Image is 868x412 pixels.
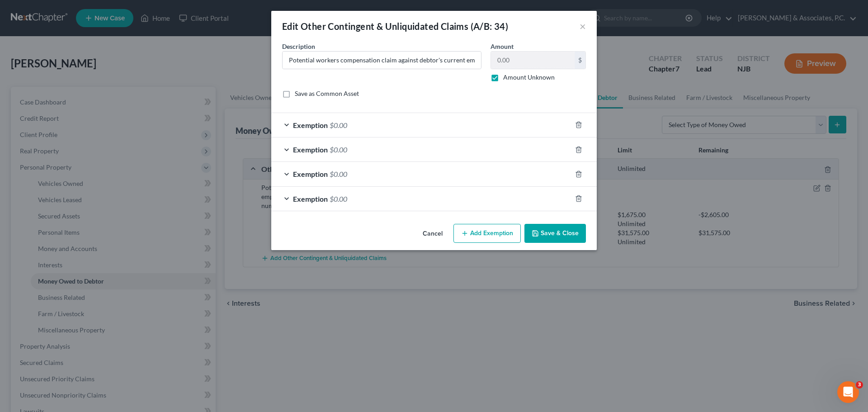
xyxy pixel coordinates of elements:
label: Save as Common Asset [295,89,359,98]
input: Describe... [283,52,481,69]
span: Exemption [293,170,328,178]
button: Cancel [415,225,450,243]
button: × [580,21,586,32]
span: $0.00 [330,170,347,178]
span: Description [282,43,315,50]
button: Add Exemption [453,224,521,243]
span: $0.00 [330,194,347,203]
span: Exemption [293,194,328,203]
span: Exemption [293,145,328,154]
span: 3 [856,381,863,388]
button: Save & Close [524,224,586,243]
input: 0.00 [491,52,575,69]
iframe: Intercom live chat [837,381,859,403]
label: Amount Unknown [503,73,555,82]
span: Exemption [293,121,328,129]
div: Edit Other Contingent & Unliquidated Claims (A/B: 34) [282,20,508,33]
div: $ [575,52,585,69]
label: Amount [491,42,514,51]
span: $0.00 [330,145,347,154]
span: $0.00 [330,121,347,129]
